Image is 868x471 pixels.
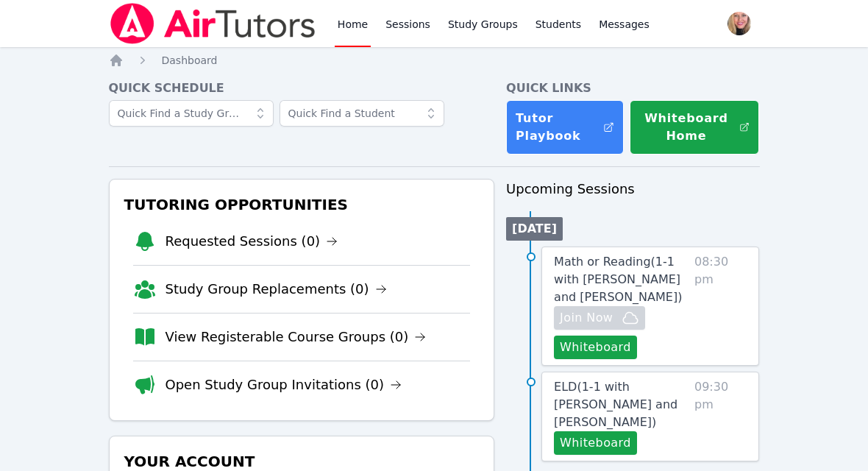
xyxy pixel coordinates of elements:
[162,54,218,66] span: Dashboard
[280,100,444,127] input: Quick Find a Student
[166,375,402,395] a: Open Study Group Invitations (0)
[554,255,682,304] span: Math or Reading ( 1-1 with [PERSON_NAME] and [PERSON_NAME] )
[554,306,645,330] button: Join Now
[694,378,747,455] span: 09:30 pm
[109,100,274,127] input: Quick Find a Study Group
[166,279,387,300] a: Study Group Replacements (0)
[554,380,677,429] span: ELD ( 1-1 with [PERSON_NAME] and [PERSON_NAME] )
[554,336,637,359] button: Whiteboard
[162,53,218,68] a: Dashboard
[166,327,427,347] a: View Registerable Course Groups (0)
[506,217,563,241] li: [DATE]
[109,79,495,97] h4: Quick Schedule
[506,79,759,97] h4: Quick Links
[599,17,650,32] span: Messages
[554,378,689,431] a: ELD(1-1 with [PERSON_NAME] and [PERSON_NAME])
[630,100,759,155] button: Whiteboard Home
[506,179,759,199] h3: Upcoming Sessions
[166,231,338,252] a: Requested Sessions (0)
[506,100,624,155] a: Tutor Playbook
[109,53,760,68] nav: Breadcrumb
[554,431,637,455] button: Whiteboard
[554,253,689,306] a: Math or Reading(1-1 with [PERSON_NAME] and [PERSON_NAME])
[694,253,747,359] span: 08:30 pm
[121,191,483,218] h3: Tutoring Opportunities
[560,309,613,327] span: Join Now
[109,3,317,44] img: Air Tutors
